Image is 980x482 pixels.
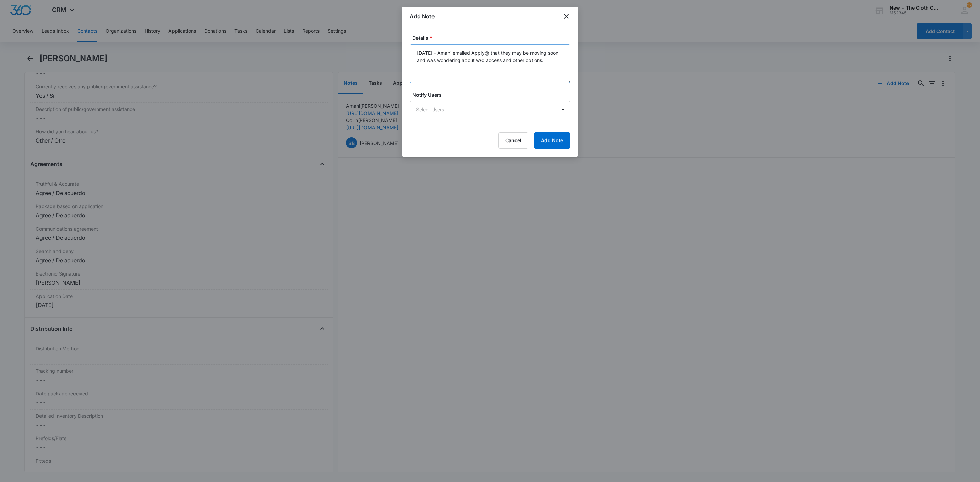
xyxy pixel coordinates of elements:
label: Details [412,34,573,41]
h1: Add Note [410,12,435,20]
button: Add Note [534,132,570,149]
button: Cancel [498,132,528,149]
button: close [562,12,570,20]
label: Notify Users [412,91,573,98]
textarea: [DATE] - Amani emailed Apply@ that they may be moving soon and was wondering about w/d access and... [410,44,570,83]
